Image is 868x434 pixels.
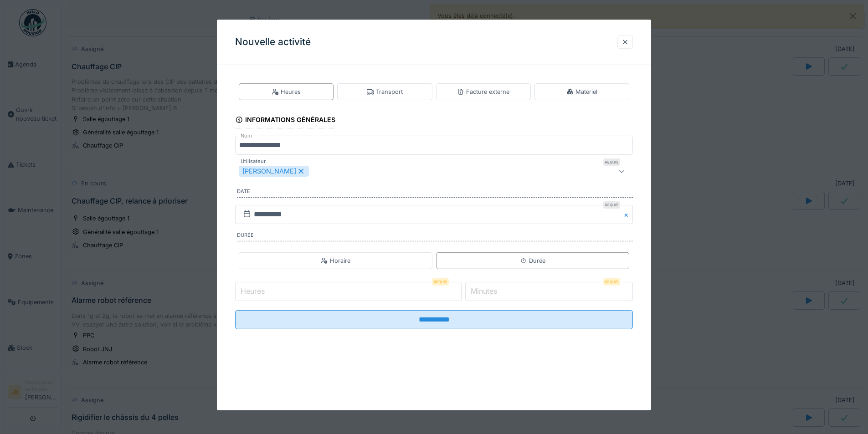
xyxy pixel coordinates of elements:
[566,87,597,96] div: Matériel
[603,158,620,166] div: Requis
[623,205,633,224] button: Close
[239,166,309,177] div: [PERSON_NAME]
[235,36,311,48] h3: Nouvelle activité
[469,286,499,296] label: Minutes
[457,87,509,96] div: Facture externe
[237,188,633,198] label: Date
[520,256,545,265] div: Durée
[321,256,350,265] div: Horaire
[272,87,301,96] div: Heures
[235,113,335,128] div: Informations générales
[603,201,620,209] div: Requis
[367,87,403,96] div: Transport
[239,132,254,140] label: Nom
[237,231,633,241] label: Durée
[603,278,620,286] div: Requis
[239,158,267,165] label: Utilisateur
[432,278,449,286] div: Requis
[239,286,267,296] label: Heures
